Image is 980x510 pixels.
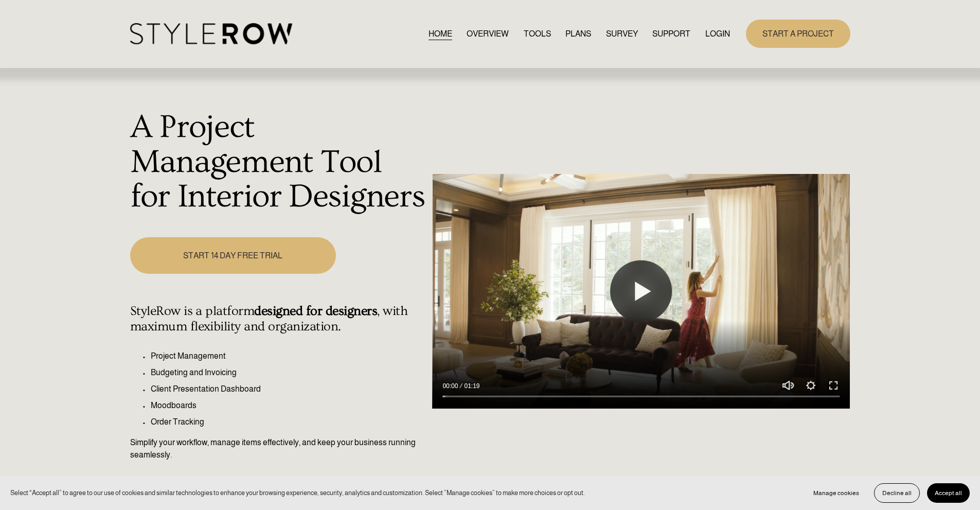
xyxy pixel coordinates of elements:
p: Select “Accept all” to agree to our use of cookies and similar technologies to enhance your brows... [10,488,585,498]
strong: designed for designers [254,304,377,319]
p: Budgeting and Invoicing [151,366,427,379]
span: SUPPORT [652,28,690,40]
button: Accept all [927,483,970,503]
span: Decline all [882,489,912,497]
input: Seek [442,393,840,400]
a: PLANS [565,27,591,41]
div: Current time [442,381,460,391]
a: START 14 DAY FREE TRIAL [130,237,336,274]
button: Play [610,260,672,322]
button: Decline all [874,483,920,503]
p: Client Presentation Dashboard [151,383,427,395]
p: Moodboards [151,399,427,412]
a: SURVEY [606,27,638,41]
img: StyleRow [130,23,292,44]
button: Manage cookies [806,483,867,503]
span: Accept all [935,489,962,497]
a: folder dropdown [652,27,690,41]
a: TOOLS [524,27,551,41]
a: OVERVIEW [467,27,509,41]
p: Project Management [151,350,427,362]
p: Simplify your workflow, manage items effectively, and keep your business running seamlessly. [130,436,427,461]
p: Order Tracking [151,416,427,428]
div: Duration [460,381,482,391]
span: Manage cookies [813,489,859,497]
h4: StyleRow is a platform , with maximum flexibility and organization. [130,304,427,335]
a: START A PROJECT [746,20,850,48]
h1: A Project Management Tool for Interior Designers [130,110,427,215]
a: HOME [429,27,452,41]
a: LOGIN [705,27,730,41]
